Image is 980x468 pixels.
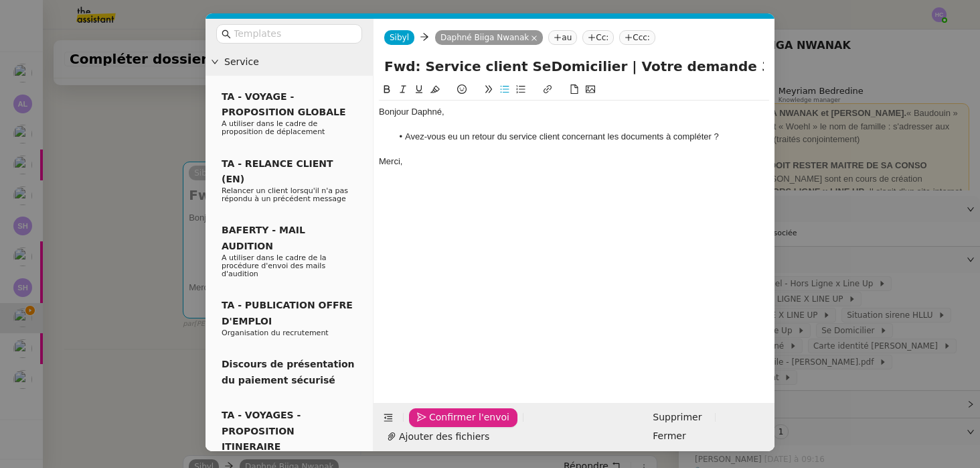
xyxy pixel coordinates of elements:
span: A utiliser dans le cadre de proposition de déplacement [222,119,325,136]
span: Supprimer [653,410,702,425]
span: Organisation du recrutement [222,329,329,337]
div: Bonjour Daphné, [379,106,769,118]
span: Relancer un client lorsqu'il n'a pas répondu à un précédent message [222,186,348,203]
span: TA - VOYAGE - PROPOSITION GLOBALE [222,91,345,117]
input: Subject [384,56,764,76]
nz-tag: Cc: [582,30,614,45]
span: TA - RELANCE CLIENT (EN) [222,158,333,184]
span: Ajouter des fichiers [399,429,489,445]
span: Service [224,54,367,70]
button: Confirmer l'envoi [409,408,517,427]
li: Avez-vous eu un retour du service client concernant les documents à compléter ? [392,131,770,143]
input: Templates [234,26,354,42]
span: Sibyl [390,33,409,42]
span: A utiliser dans le cadre de la procédure d'envoi des mails d'audition [222,253,327,278]
span: TA - PUBLICATION OFFRE D'EMPLOI [222,300,353,326]
span: BAFERTY - MAIL AUDITION [222,225,305,251]
span: Confirmer l'envoi [429,410,509,425]
nz-tag: Daphné Biiga Nwanak [435,30,543,45]
nz-tag: Ccc: [619,30,655,45]
button: Ajouter des fichiers [379,427,497,446]
button: Fermer [645,427,693,446]
span: Discours de présentation du paiement sécurisé [222,359,355,385]
button: Supprimer [645,408,710,427]
nz-tag: au [548,30,577,45]
span: Fermer [653,428,685,444]
div: Merci, [379,156,769,168]
div: Service [206,49,373,75]
span: TA - VOYAGES - PROPOSITION ITINERAIRE [222,410,301,452]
